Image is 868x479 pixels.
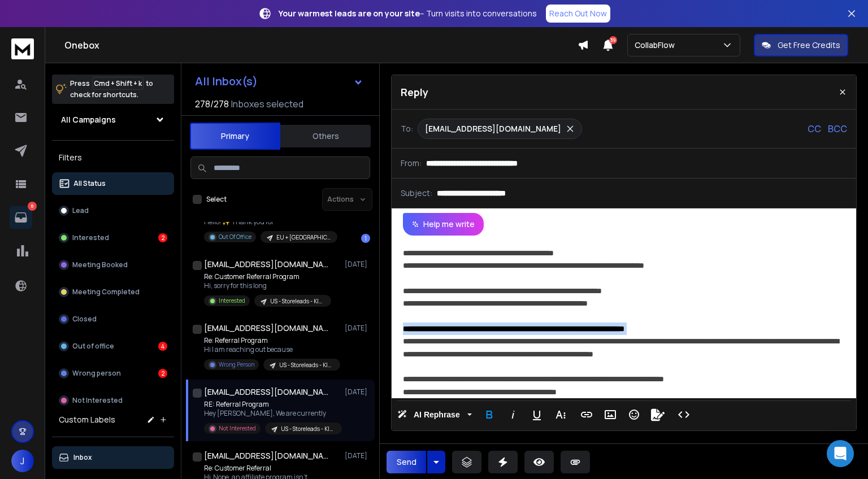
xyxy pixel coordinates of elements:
[279,8,420,19] strong: Your warmest leads are on your site
[387,451,426,473] button: Send
[195,76,258,87] h1: All Inbox(s)
[158,233,167,242] div: 2
[270,297,324,306] p: US - Storeleads - Klaviyo - Support emails
[72,288,140,297] p: Meeting Completed
[52,362,174,385] button: Wrong person2
[345,324,370,333] p: [DATE]
[52,150,174,166] h3: Filters
[52,335,174,358] button: Out of office4
[526,403,548,426] button: Underline (⌘U)
[600,403,621,426] button: Insert Image (⌘P)
[546,5,610,23] a: Reach Out Now
[64,38,578,52] h1: Onebox
[204,217,337,227] p: Hello! ✨ Thank you for
[609,36,617,44] span: 39
[158,369,167,378] div: 2
[401,158,422,169] p: From:
[52,281,174,303] button: Meeting Completed
[11,38,34,59] img: logo
[52,308,174,330] button: Closed
[425,123,561,134] p: [EMAIL_ADDRESS][DOMAIN_NAME]
[754,34,848,56] button: Get Free Credits
[61,114,116,125] h1: All Campaigns
[204,400,340,409] p: RE: Referral Program
[673,403,695,426] button: Code View
[10,206,32,229] a: 8
[204,281,331,290] p: Hi, sorry for this long
[52,172,174,195] button: All Status
[72,342,114,351] p: Out of office
[186,70,372,93] button: All Inbox(s)
[403,213,484,236] button: Help me write
[28,202,37,211] p: 8
[828,122,847,136] p: BCC
[395,403,474,426] button: AI Rephrase
[92,77,144,90] span: Cmd + Shift + k
[345,451,370,460] p: [DATE]
[623,403,645,426] button: Emoticons
[204,336,340,345] p: Re: Referral Program
[204,323,328,334] h1: [EMAIL_ADDRESS][DOMAIN_NAME]
[401,123,413,134] p: To:
[231,97,303,111] h3: Inboxes selected
[827,440,854,467] div: Open Intercom Messenger
[72,206,89,215] p: Lead
[204,345,340,354] p: Hi I am reaching out because
[550,403,571,426] button: More Text
[502,403,524,426] button: Italic (⌘I)
[72,369,121,378] p: Wrong person
[204,450,328,461] h1: [EMAIL_ADDRESS][DOMAIN_NAME]
[204,464,331,473] p: Re: Customer Referral
[52,227,174,249] button: Interested2
[549,8,607,19] p: Reach Out Now
[195,97,229,111] span: 278 / 278
[206,195,227,204] label: Select
[72,260,128,269] p: Meeting Booked
[281,425,335,433] p: US - Storeleads - Klaviyo - Support emails
[576,403,597,426] button: Insert Link (⌘K)
[73,179,106,188] p: All Status
[72,233,109,242] p: Interested
[808,122,821,136] p: CC
[345,260,370,269] p: [DATE]
[479,403,500,426] button: Bold (⌘B)
[204,272,331,281] p: Re: Customer Referral Program
[279,361,333,369] p: US - Storeleads - Klaviyo - Support emails
[11,450,34,472] button: J
[72,396,123,405] p: Not Interested
[204,259,328,270] h1: [EMAIL_ADDRESS][DOMAIN_NAME]
[276,233,331,242] p: EU + [GEOGRAPHIC_DATA] - Storeleads - Klaviyo - Support emails
[345,387,370,397] p: [DATE]
[204,409,340,418] p: Hey [PERSON_NAME], We are currently
[52,199,174,222] button: Lead
[279,8,537,19] p: – Turn visits into conversations
[401,188,432,199] p: Subject:
[52,254,174,276] button: Meeting Booked
[219,360,254,369] p: Wrong Person
[280,124,371,149] button: Others
[52,446,174,469] button: Inbox
[72,315,97,324] p: Closed
[411,410,462,420] span: AI Rephrase
[219,297,245,305] p: Interested
[59,414,115,425] h3: Custom Labels
[190,123,280,150] button: Primary
[219,233,251,241] p: Out Of Office
[204,386,328,398] h1: [EMAIL_ADDRESS][DOMAIN_NAME]
[219,424,256,433] p: Not Interested
[635,40,679,51] p: CollabFlow
[158,342,167,351] div: 4
[52,389,174,412] button: Not Interested
[70,78,153,101] p: Press to check for shortcuts.
[73,453,92,462] p: Inbox
[52,108,174,131] button: All Campaigns
[401,84,428,100] p: Reply
[361,234,370,243] div: 1
[647,403,669,426] button: Signature
[778,40,840,51] p: Get Free Credits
